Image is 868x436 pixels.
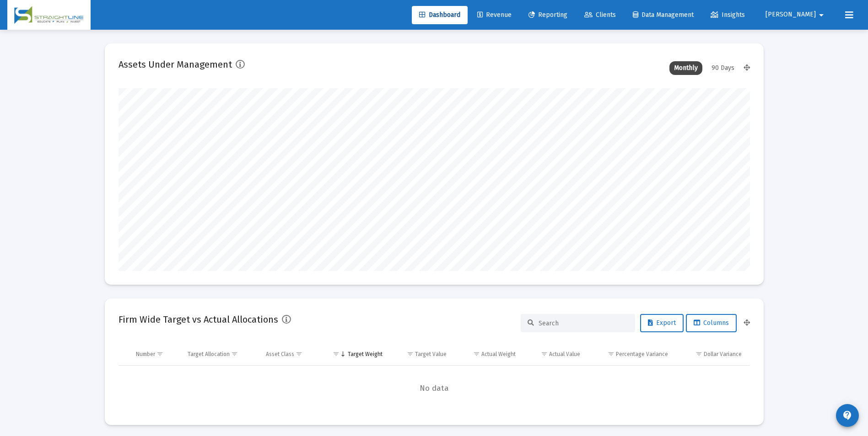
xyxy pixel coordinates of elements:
div: Monthly [669,61,702,75]
button: Export [640,314,684,332]
div: Actual Value [549,351,580,358]
div: Actual Weight [481,351,516,358]
button: Columns [686,314,737,332]
mat-icon: arrow_drop_down [816,6,827,24]
mat-icon: contact_support [842,410,853,421]
a: Data Management [625,6,701,24]
span: Show filter options for column 'Actual Weight' [473,351,480,357]
span: Data Management [633,11,694,19]
div: 90 Days [707,61,739,75]
span: Show filter options for column 'Target Value' [407,351,414,357]
span: Insights [711,11,745,19]
div: Target Weight [348,351,383,358]
a: Reporting [521,6,575,24]
td: Column Number [129,343,182,365]
span: Clients [584,11,616,19]
div: Target Value [415,351,447,358]
span: Show filter options for column 'Percentage Variance' [608,351,615,357]
span: Show filter options for column 'Dollar Variance' [695,351,702,357]
span: Revenue [477,11,512,19]
img: Dashboard [14,6,84,24]
button: [PERSON_NAME] [755,5,838,24]
span: Reporting [528,11,567,19]
div: Dollar Variance [704,351,742,358]
span: Columns [694,319,729,327]
div: Number [136,351,155,358]
div: Percentage Variance [616,351,668,358]
span: Show filter options for column 'Target Weight' [333,351,340,357]
span: [PERSON_NAME] [766,11,816,19]
a: Dashboard [412,6,468,24]
span: Show filter options for column 'Target Allocation' [231,351,238,357]
span: Dashboard [419,11,460,19]
span: Show filter options for column 'Actual Value' [541,351,548,357]
a: Revenue [470,6,519,24]
td: Column Actual Value [522,343,587,365]
span: Show filter options for column 'Number' [156,351,163,357]
td: Column Dollar Variance [674,343,749,365]
td: Column Target Value [389,343,453,365]
h2: Assets Under Management [119,57,232,72]
td: Column Target Allocation [181,343,259,365]
span: Export [648,319,676,327]
td: Column Actual Weight [453,343,522,365]
div: Asset Class [266,351,294,358]
span: Show filter options for column 'Asset Class' [296,351,302,357]
input: Search [539,319,628,327]
td: Column Percentage Variance [587,343,674,365]
a: Insights [703,6,752,24]
div: Data grid [119,343,750,411]
div: Target Allocation [188,351,230,358]
a: Clients [577,6,623,24]
h2: Firm Wide Target vs Actual Allocations [119,312,278,327]
td: Column Asset Class [259,343,320,365]
td: Column Target Weight [320,343,389,365]
span: No data [119,383,750,393]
